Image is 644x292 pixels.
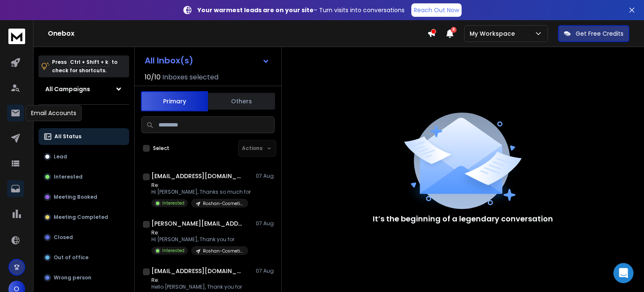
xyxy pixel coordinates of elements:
[203,248,243,254] p: Roshan-Cosmetic Clinics-[GEOGRAPHIC_DATA] Leads [DATE]
[151,236,248,243] p: Hi [PERSON_NAME], Thank you for
[197,6,405,14] p: – Turn visits into conversations
[208,92,275,110] button: Others
[613,263,634,283] div: Open Intercom Messenger
[39,209,129,226] button: Meeting Completed
[151,172,244,180] h1: [EMAIL_ADDRESS][DOMAIN_NAME]
[26,105,82,121] div: Email Accounts
[54,234,73,241] p: Closed
[39,269,129,286] button: Wrong person
[54,274,91,281] p: Wrong person
[256,268,275,274] p: 07 Aug
[197,6,314,14] strong: Your warmest leads are on your site
[69,57,109,67] span: Ctrl + Shift + k
[138,52,276,69] button: All Inbox(s)
[55,133,81,140] p: All Status
[411,3,462,17] a: Reach Out Now
[39,128,129,145] button: All Status
[203,200,243,207] p: Roshan-Cosmetic Clinics-[GEOGRAPHIC_DATA] Leads [DATE]
[39,111,129,123] h3: Filters
[151,189,251,195] p: Hi [PERSON_NAME], Thanks so much for
[54,194,97,200] p: Meeting Booked
[39,189,129,205] button: Meeting Booked
[162,200,184,206] p: Interested
[576,29,623,38] p: Get Free Credits
[141,91,208,111] button: Primary
[39,249,129,266] button: Out of office
[151,229,248,236] p: Re:
[451,27,457,33] span: 8
[54,153,67,160] p: Lead
[373,213,553,225] p: It’s the beginning of a legendary conversation
[162,247,184,254] p: Interested
[153,145,169,152] label: Select
[256,173,275,179] p: 07 Aug
[470,29,518,38] p: My Workspace
[39,168,129,185] button: Interested
[414,6,459,14] p: Reach Out Now
[39,148,129,165] button: Lead
[145,56,193,65] h1: All Inbox(s)
[256,220,275,227] p: 07 Aug
[52,58,117,75] p: Press to check for shortcuts.
[54,254,88,261] p: Out of office
[54,174,83,180] p: Interested
[45,85,90,93] h1: All Campaigns
[151,219,244,228] h1: [PERSON_NAME][EMAIL_ADDRESS][DOMAIN_NAME]
[54,214,108,221] p: Meeting Completed
[145,72,161,82] span: 10 / 10
[39,229,129,246] button: Closed
[558,25,629,42] button: Get Free Credits
[8,29,25,44] img: logo
[151,284,248,290] p: Hello [PERSON_NAME], Thank you for
[48,29,427,39] h1: Onebox
[39,81,129,97] button: All Campaigns
[151,267,244,275] h1: [EMAIL_ADDRESS][DOMAIN_NAME]
[151,277,248,284] p: Re:
[162,72,218,82] h3: Inboxes selected
[151,182,251,189] p: Re:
